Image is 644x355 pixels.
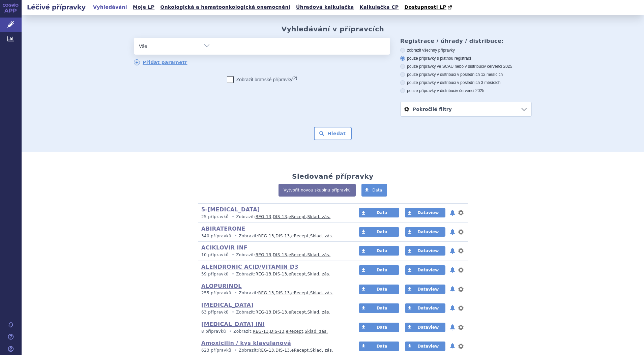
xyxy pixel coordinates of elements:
[201,290,346,296] p: Zobrazit: , , ,
[377,248,387,253] span: Data
[201,309,346,315] p: Zobrazit: , , ,
[258,234,274,238] a: REG-13
[275,291,290,295] a: DIS-13
[233,233,239,239] i: •
[377,306,387,310] span: Data
[201,310,229,315] span: 63 přípravků
[358,3,401,12] a: Kalkulačka CP
[91,3,129,12] a: Vyhledávání
[201,302,254,308] a: [MEDICAL_DATA]
[201,214,346,220] p: Zobrazit: , , ,
[256,214,271,219] a: REG-13
[402,3,455,12] a: Dostupnosti LP
[256,272,271,276] a: REG-13
[377,210,387,215] span: Data
[292,76,297,80] abbr: (?)
[449,209,456,217] button: notifikace
[253,329,269,334] a: REG-13
[201,252,346,258] p: Zobrazit: , , ,
[275,348,290,353] a: DIS-13
[201,264,298,270] a: ALENDRONIC ACID/VITAMIN D3
[417,268,439,272] span: Dataview
[201,283,242,289] a: ALOPURINOL
[201,226,245,232] a: ABIRATERONE
[449,247,456,255] button: notifikace
[256,310,271,315] a: REG-13
[233,290,239,296] i: •
[230,252,236,258] i: •
[282,25,384,33] h2: Vyhledávání v přípravcích
[201,329,226,334] span: 8 přípravků
[359,246,399,256] a: Data
[372,188,382,193] span: Data
[201,206,260,213] a: 5-[MEDICAL_DATA]
[201,244,247,251] a: ACIKLOVIR INF
[131,3,156,12] a: Moje LP
[308,214,331,219] a: Sklad. zás.
[417,306,439,310] span: Dataview
[310,291,333,295] a: Sklad. zás.
[230,214,236,220] i: •
[377,268,387,272] span: Data
[201,272,229,276] span: 59 přípravků
[400,88,532,93] label: pouze přípravky v distribuci
[286,329,303,334] a: eRecept
[405,285,445,294] a: Dataview
[134,59,187,65] a: Přidat parametr
[377,325,387,330] span: Data
[458,266,464,274] button: nastavení
[289,253,306,257] a: eRecept
[273,272,287,276] a: DIS-13
[289,310,306,315] a: eRecept
[377,230,387,234] span: Data
[484,64,512,69] span: v červenci 2025
[405,323,445,332] a: Dataview
[201,291,231,295] span: 255 přípravků
[279,184,356,197] a: Vytvořit novou skupinu přípravků
[405,227,445,237] a: Dataview
[291,234,309,238] a: eRecept
[458,323,464,331] button: nastavení
[305,329,328,334] a: Sklad. zás.
[308,253,331,257] a: Sklad. zás.
[400,56,532,61] label: pouze přípravky s platnou registrací
[359,285,399,294] a: Data
[291,348,309,353] a: eRecept
[401,102,531,116] a: Pokročilé filtry
[201,348,346,353] p: Zobrazit: , , ,
[449,285,456,293] button: notifikace
[258,291,274,295] a: REG-13
[201,214,229,219] span: 25 přípravků
[359,323,399,332] a: Data
[258,348,274,353] a: REG-13
[227,76,297,83] label: Zobrazit bratrské přípravky
[361,184,387,197] a: Data
[458,342,464,350] button: nastavení
[417,287,439,292] span: Dataview
[158,3,292,12] a: Onkologická a hematoonkologická onemocnění
[405,208,445,217] a: Dataview
[417,210,439,215] span: Dataview
[405,246,445,256] a: Dataview
[308,310,331,315] a: Sklad. zás.
[417,344,439,349] span: Dataview
[314,127,352,140] button: Hledat
[359,265,399,275] a: Data
[449,342,456,350] button: notifikace
[292,172,374,180] h2: Sledované přípravky
[404,4,446,10] span: Dostupnosti LP
[359,227,399,237] a: Data
[201,234,231,238] span: 340 přípravků
[273,310,287,315] a: DIS-13
[456,88,484,93] span: v červenci 2025
[310,348,333,353] a: Sklad. zás.
[273,214,287,219] a: DIS-13
[400,48,532,53] label: zobrazit všechny přípravky
[289,214,306,219] a: eRecept
[400,72,532,77] label: pouze přípravky v distribuci v posledních 12 měsících
[449,323,456,331] button: notifikace
[359,342,399,351] a: Data
[400,64,532,69] label: pouze přípravky ve SCAU nebo v distribuci
[201,233,346,239] p: Zobrazit: , , ,
[400,80,532,85] label: pouze přípravky v distribuci v posledních 3 měsících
